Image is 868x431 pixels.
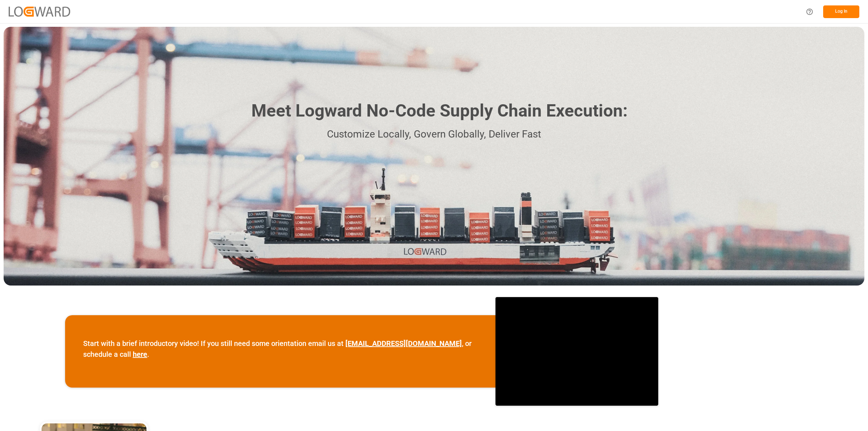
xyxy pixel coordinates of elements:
[241,126,627,143] p: Customize Locally, Govern Globally, Deliver Fast
[9,7,70,16] img: Logward_new_orange.png
[133,350,147,359] a: here
[83,338,477,360] p: Start with a brief introductory video! If you still need some orientation email us at , or schedu...
[345,339,462,348] a: [EMAIL_ADDRESS][DOMAIN_NAME]
[801,4,818,20] button: Help Center
[251,98,627,124] h1: Meet Logward No-Code Supply Chain Execution:
[823,5,859,18] button: Log In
